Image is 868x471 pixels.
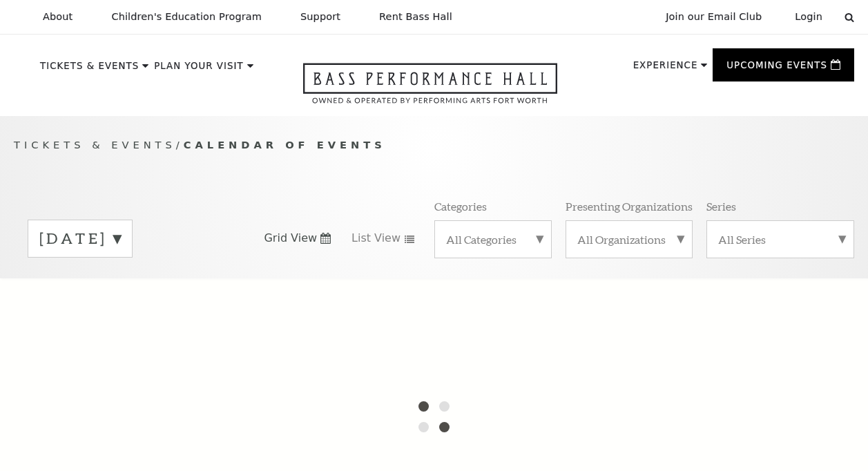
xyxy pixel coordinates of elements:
[300,11,340,23] p: Support
[264,231,317,246] span: Grid View
[446,232,541,247] label: All Categories
[434,199,487,213] p: Categories
[566,199,693,213] p: Presenting Organizations
[718,232,842,247] label: All Series
[184,139,386,151] span: Calendar of Events
[351,231,401,246] span: List View
[14,139,176,151] span: Tickets & Events
[111,11,262,23] p: Children's Education Program
[379,11,452,23] p: Rent Bass Hall
[726,61,827,77] p: Upcoming Events
[39,228,121,249] label: [DATE]
[706,199,736,213] p: Series
[577,232,681,247] label: All Organizations
[154,61,244,78] p: Plan Your Visit
[43,11,73,23] p: About
[633,61,698,77] p: Experience
[40,61,139,78] p: Tickets & Events
[14,137,854,154] p: /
